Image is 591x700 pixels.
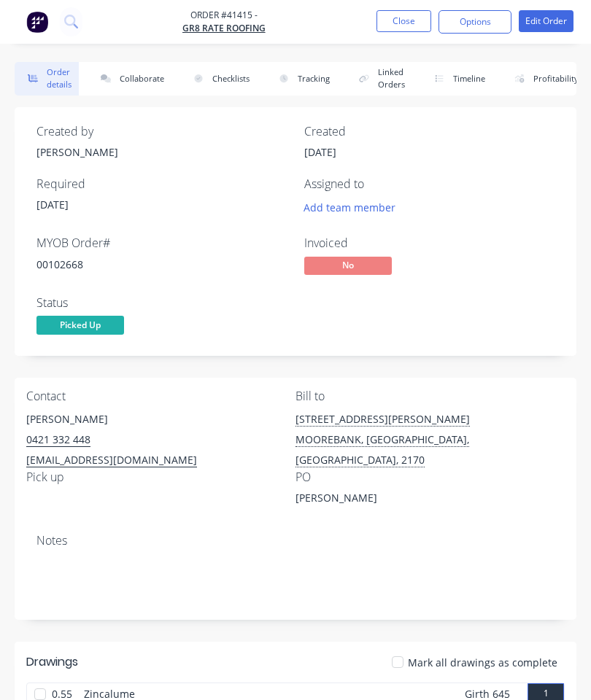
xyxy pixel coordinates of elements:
div: Assigned to [304,177,555,191]
div: [PERSON_NAME] [295,490,478,510]
div: 00102668 [36,257,287,272]
button: Tracking [266,62,337,96]
div: Invoiced [304,236,555,250]
div: Status [36,296,287,310]
span: [DATE] [36,198,69,211]
div: [PERSON_NAME] [36,144,287,160]
div: Created by [36,125,287,139]
span: [DATE] [304,145,336,159]
span: Order #41415 - [182,9,266,22]
div: PO [295,470,565,484]
div: Created [304,125,555,139]
span: No [304,257,392,275]
div: Drawings [26,653,78,671]
div: [STREET_ADDRESS][PERSON_NAME]MOOREBANK, [GEOGRAPHIC_DATA], [GEOGRAPHIC_DATA], 2170 [295,409,565,470]
button: Checklists [180,62,257,96]
div: Pick up [26,470,295,484]
button: Options [439,10,511,34]
div: Bill to [295,389,565,403]
button: Timeline [421,62,492,96]
button: Profitability [501,62,586,96]
span: Mark all drawings as complete [408,655,557,670]
img: Factory [26,11,48,33]
div: Notes [36,534,555,548]
button: Add team member [304,197,403,217]
button: Close [376,10,431,32]
div: Contact [26,389,295,403]
span: Picked Up [36,316,124,334]
div: [PERSON_NAME] [26,409,295,429]
div: MYOB Order # [36,236,287,250]
button: Collaborate [88,62,171,96]
button: Picked Up [36,316,124,338]
button: Order details [15,62,79,96]
div: Required [36,177,287,191]
button: Linked Orders [346,62,412,96]
a: GR8 Rate Roofing [182,22,266,35]
div: [PERSON_NAME]0421 332 448[EMAIL_ADDRESS][DOMAIN_NAME] [26,409,295,470]
button: Edit Order [519,10,573,32]
button: Add team member [296,197,403,217]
